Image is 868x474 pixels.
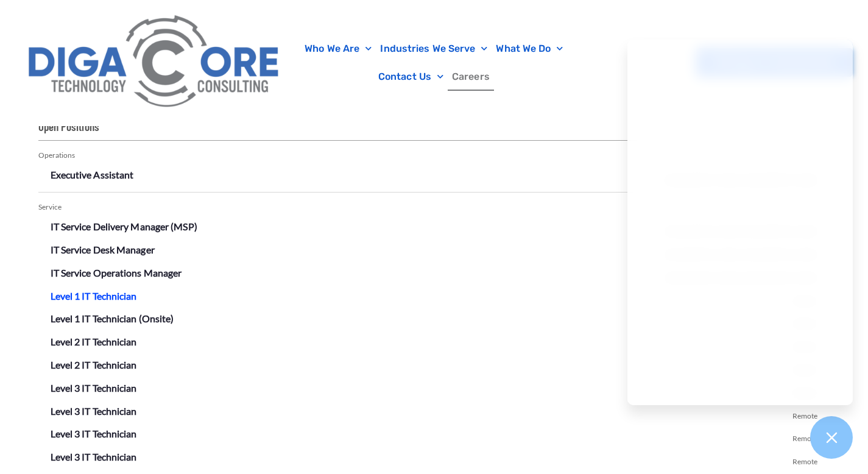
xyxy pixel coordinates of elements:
a: Level 2 IT Technician [51,336,137,347]
iframe: Chatgenie Messenger [627,40,853,405]
a: Contact Us [374,63,448,91]
a: IT Service Delivery Manager (MSP) [51,221,197,232]
img: Digacore Logo [21,6,288,119]
a: Level 3 IT Technician [51,405,137,417]
span: Remote [792,402,818,425]
a: IT Service Operations Manager [51,267,182,278]
a: Who We Are [300,35,376,63]
a: Level 3 IT Technician [51,428,137,439]
a: Careers [448,63,494,91]
a: Level 1 IT Technician [51,290,137,302]
a: Level 1 IT Technician (Onsite) [51,313,174,324]
a: Industries We Serve [376,35,492,63]
span: Remote [792,425,818,448]
a: Level 2 IT Technician [51,359,137,370]
nav: Menu [294,35,573,91]
span: Remote [792,448,818,471]
h2: Open Positions [38,119,830,141]
div: Service [38,199,830,216]
div: Operations [38,147,830,164]
a: Level 3 IT Technician [51,382,137,394]
a: Level 3 IT Technician [51,451,137,462]
a: IT Service Desk Manager [51,244,155,255]
a: What We Do [492,35,567,63]
a: Executive Assistant [51,169,134,180]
